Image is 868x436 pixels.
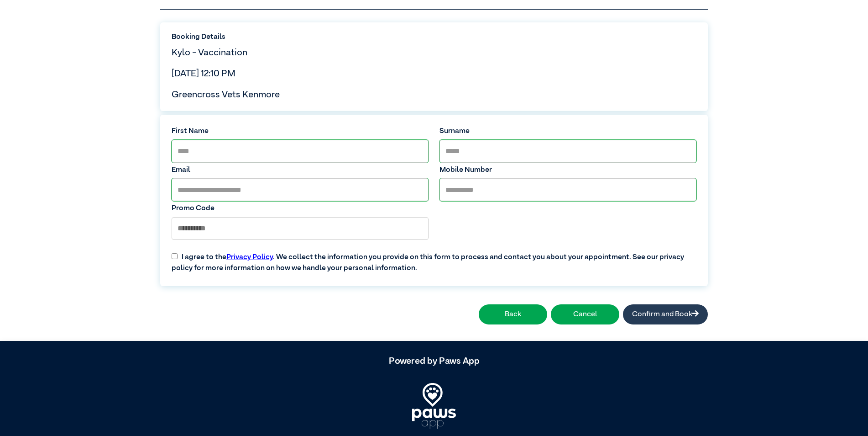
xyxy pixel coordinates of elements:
[172,48,247,57] span: Kylo - Vaccination
[439,165,696,175] label: Mobile Number
[172,90,280,99] span: Greencross Vets Kenmore
[439,126,696,137] label: Surname
[172,203,429,214] label: Promo Code
[479,304,547,324] button: Back
[623,304,708,324] button: Confirm and Book
[166,245,702,274] label: I agree to the . We collect the information you provide on this form to process and contact you a...
[172,69,235,78] span: [DATE] 12:10 PM
[172,165,429,175] label: Email
[172,126,429,137] label: First Name
[412,383,456,429] img: PawsApp
[551,304,619,324] button: Cancel
[172,32,696,43] label: Booking Details
[172,253,178,259] input: I agree to thePrivacy Policy. We collect the information you provide on this form to process and ...
[226,254,273,261] a: Privacy Policy
[160,356,708,367] h5: Powered by Paws App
